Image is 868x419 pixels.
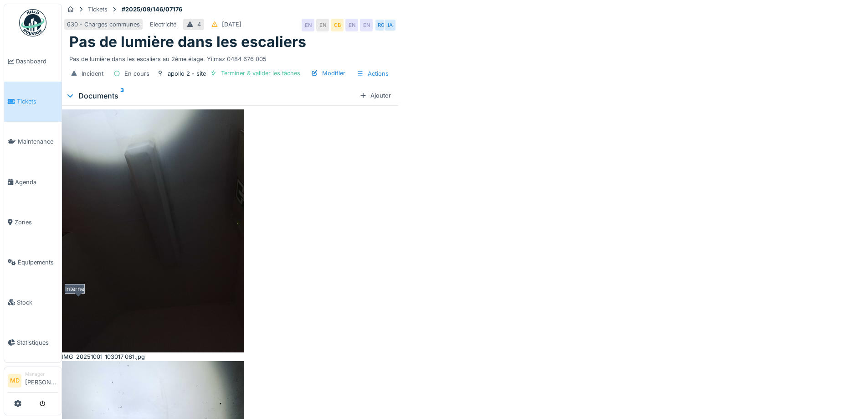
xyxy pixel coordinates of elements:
[308,67,349,79] div: Modifier
[4,41,62,82] a: Dashboard
[15,218,58,227] span: Zones
[67,20,140,29] div: 630 - Charges communes
[375,19,387,31] div: RG
[206,67,304,79] div: Terminer & valider les tâches
[150,20,176,29] div: Electricité
[17,97,58,106] span: Tickets
[18,137,58,146] span: Maintenance
[25,371,58,390] li: [PERSON_NAME]
[168,69,206,78] div: apollo 2 - site
[222,20,241,29] div: [DATE]
[118,5,186,14] strong: #2025/09/146/07176
[18,258,58,267] span: Équipements
[25,371,58,378] div: Manager
[302,19,314,31] div: EN
[82,69,103,78] div: Incident
[8,374,21,388] li: MD
[4,202,62,242] a: Zones
[66,90,356,101] div: Documents
[15,178,58,186] span: Agenda
[120,90,124,101] sup: 3
[4,82,62,122] a: Tickets
[4,242,62,282] a: Équipements
[8,371,58,393] a: MD Manager[PERSON_NAME]
[360,19,373,31] div: EN
[69,51,391,63] div: Pas de lumière dans les escaliers au 2ème étage. Yilmaz 0484 676 005
[4,162,62,202] a: Agenda
[345,19,358,31] div: EN
[65,284,85,294] div: Interne
[124,69,149,78] div: En cours
[88,5,108,14] div: Tickets
[17,338,58,347] span: Statistiques
[197,20,201,29] div: 4
[331,19,344,31] div: CB
[4,282,62,322] a: Stock
[62,109,244,352] img: 8697x0eym2jrg2q0sk8hi1ji2q69
[4,122,62,162] a: Maintenance
[62,352,398,361] div: IMG_20251001_103017_061.jpg
[353,67,393,80] div: Actions
[356,89,395,102] div: Ajouter
[69,33,306,51] h1: Pas de lumière dans les escaliers
[17,298,58,307] span: Stock
[4,322,62,362] a: Statistiques
[316,19,329,31] div: EN
[384,19,396,31] div: IA
[16,57,58,66] span: Dashboard
[19,9,46,36] img: Badge_color-CXgf-gQk.svg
